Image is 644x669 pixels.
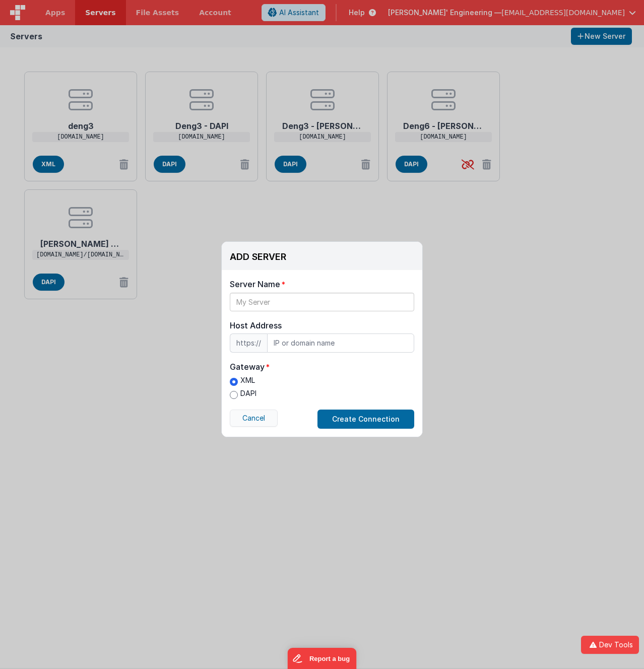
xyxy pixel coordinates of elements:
label: XML [230,375,256,386]
input: IP or domain name [267,333,414,353]
input: XML [230,378,238,386]
label: DAPI [230,388,256,399]
button: Cancel [230,410,278,427]
div: Host Address [230,319,414,331]
div: Server Name [230,278,280,290]
span: https:// [230,333,267,353]
input: DAPI [230,391,238,399]
input: My Server [230,293,414,311]
iframe: Marker.io feedback button [288,648,357,669]
button: Dev Tools [581,636,639,654]
h3: ADD SERVER [230,252,286,262]
div: Gateway [230,361,265,373]
button: Create Connection [317,410,414,429]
